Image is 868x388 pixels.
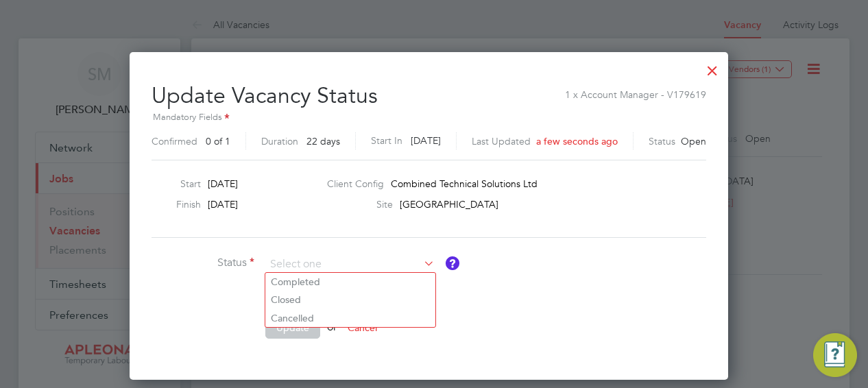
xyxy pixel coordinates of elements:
span: [DATE] [411,134,441,147]
li: or [152,317,563,352]
span: Combined Technical Solutions Ltd [391,178,538,190]
button: Engage Resource Center [813,333,857,377]
label: Finish [146,198,201,210]
span: [GEOGRAPHIC_DATA] [400,198,498,210]
button: Vacancy Status Definitions [446,256,459,270]
label: Status [649,135,675,147]
label: Last Updated [472,135,531,147]
label: Start [146,178,201,190]
label: Start In [371,132,402,149]
label: Confirmed [152,135,197,147]
label: Status [152,256,254,270]
span: 1 x Account Manager - V179619 [565,82,706,101]
li: Cancelled [265,309,435,327]
span: 0 of 1 [206,135,230,147]
label: Site [327,198,393,210]
label: Client Config [327,178,384,190]
h2: Update Vacancy Status [152,71,706,154]
input: Select one [265,254,435,275]
li: Closed [265,291,435,308]
li: Completed [265,273,435,291]
span: [DATE] [208,198,238,210]
div: Mandatory Fields [152,110,706,125]
span: a few seconds ago [536,135,618,147]
span: [DATE] [208,178,238,190]
span: Open [681,135,706,147]
label: Duration [261,135,298,147]
span: 22 days [306,135,340,147]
